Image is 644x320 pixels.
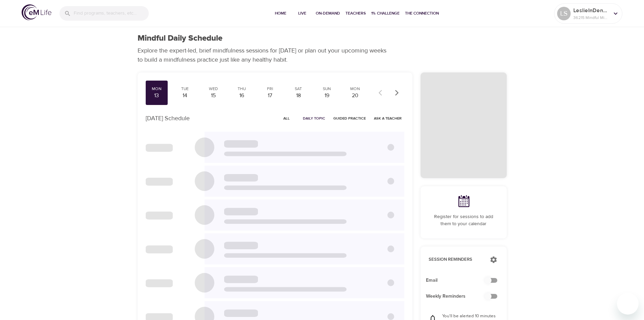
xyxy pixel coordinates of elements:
[617,293,639,315] iframe: Button to launch messaging window
[176,92,193,100] div: 14
[290,86,307,92] div: Sat
[176,86,193,92] div: Tue
[279,115,295,122] span: All
[371,113,404,124] button: Ask a Teacher
[74,6,149,21] input: Find programs, teachers, etc...
[374,115,402,122] span: Ask a Teacher
[331,113,368,124] button: Guided Practice
[294,10,310,17] span: Live
[276,113,297,124] button: All
[300,113,328,124] button: Daily Topic
[347,86,364,92] div: Mon
[262,92,279,100] div: 17
[333,115,366,122] span: Guided Practice
[138,46,391,64] p: Explore the expert-led, brief mindfulness sessions for [DATE] or plan out your upcoming weeks to ...
[371,10,400,17] span: 1% Challenge
[205,86,222,92] div: Wed
[233,86,250,92] div: Thu
[146,114,190,123] p: [DATE] Schedule
[405,10,439,17] span: The Connection
[426,293,491,300] span: Weekly Reminders
[573,15,609,21] p: 36215 Mindful Minutes
[347,92,364,100] div: 20
[345,10,366,17] span: Teachers
[573,6,609,15] p: LeslieInDenver
[318,92,335,100] div: 19
[22,4,51,20] img: logo
[557,7,571,20] div: LS
[429,213,499,228] p: Register for sessions to add them to your calendar
[233,92,250,100] div: 16
[316,10,340,17] span: On-Demand
[290,92,307,100] div: 18
[429,256,483,263] p: Session Reminders
[426,277,491,284] span: Email
[262,86,279,92] div: Fri
[205,92,222,100] div: 15
[148,92,165,100] div: 13
[138,34,222,43] h1: Mindful Daily Schedule
[318,86,335,92] div: Sun
[303,115,325,122] span: Daily Topic
[272,10,289,17] span: Home
[148,86,165,92] div: Mon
